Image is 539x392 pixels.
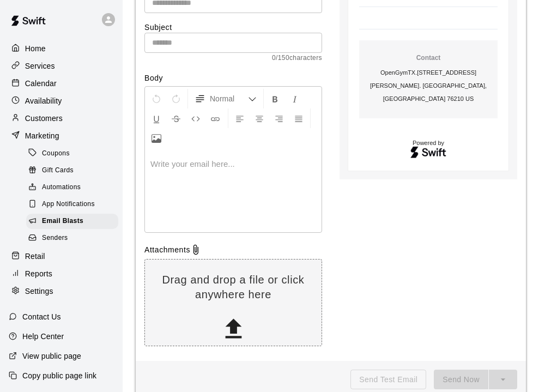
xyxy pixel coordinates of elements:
[26,196,123,213] a: App Notifications
[26,180,118,195] div: Automations
[144,53,322,64] span: 0 / 150 characters
[25,61,55,71] p: Services
[26,214,118,229] div: Email Blasts
[42,165,74,176] span: Gift Cards
[9,283,114,299] a: Settings
[9,266,114,282] a: Reports
[9,248,114,264] a: Retail
[26,146,118,161] div: Coupons
[144,244,322,255] div: Attachments
[364,66,493,105] p: OpenGymTX . [STREET_ADDRESS][PERSON_NAME]. [GEOGRAPHIC_DATA], [GEOGRAPHIC_DATA] 76210 US
[359,140,498,146] p: Powered by
[9,40,114,57] a: Home
[25,113,63,124] p: Customers
[42,148,70,159] span: Coupons
[147,128,166,148] button: Upload Image
[145,273,322,301] p: Drag and drop a file or click anywhere here
[9,128,114,144] a: Marketing
[9,58,114,74] a: Services
[190,89,261,108] button: Formatting Options
[286,89,304,108] button: Format Italics
[270,108,288,128] button: Right Align
[42,233,68,244] span: Senders
[231,108,249,128] button: Left Align
[25,43,46,54] p: Home
[147,108,166,128] button: Format Underline
[25,130,59,141] p: Marketing
[26,231,118,246] div: Senders
[25,95,62,106] p: Availability
[26,179,123,196] a: Automations
[9,110,114,126] a: Customers
[22,311,61,322] p: Contact Us
[26,162,123,179] a: Gift Cards
[144,22,322,33] label: Subject
[22,331,64,342] p: Help Center
[26,230,123,247] a: Senders
[26,197,118,212] div: App Notifications
[42,216,83,227] span: Email Blasts
[26,163,118,178] div: Gift Cards
[410,145,447,160] img: Swift logo
[186,108,205,128] button: Insert Code
[22,370,96,381] p: Copy public page link
[144,73,322,83] label: Body
[26,145,123,162] a: Coupons
[266,89,284,108] button: Format Bold
[42,182,81,193] span: Automations
[289,108,308,128] button: Justify Align
[42,199,95,210] span: App Notifications
[147,89,166,108] button: Undo
[25,286,53,297] p: Settings
[9,75,114,92] a: Calendar
[9,93,114,109] a: Availability
[364,53,493,63] p: Contact
[167,108,185,128] button: Format Strikethrough
[25,251,45,262] p: Retail
[167,89,185,108] button: Redo
[26,213,123,230] a: Email Blasts
[250,108,269,128] button: Center Align
[25,268,52,279] p: Reports
[22,351,81,361] p: View public page
[206,108,225,128] button: Insert Link
[25,78,57,89] p: Calendar
[434,370,517,390] div: split button
[210,93,248,104] span: Normal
